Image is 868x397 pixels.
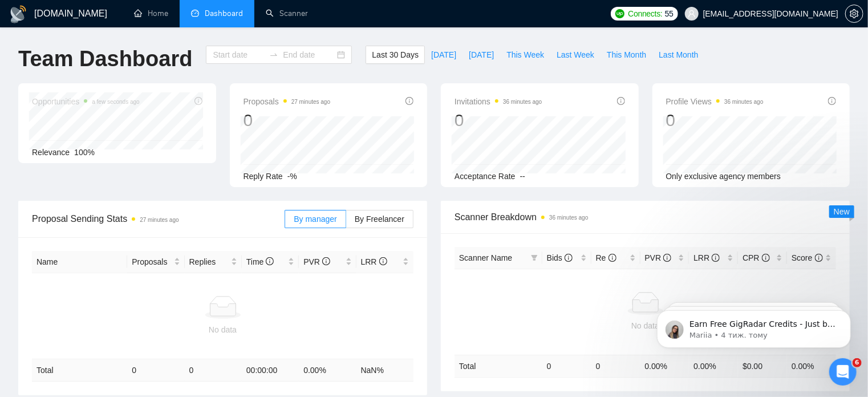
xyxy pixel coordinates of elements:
[591,355,640,377] td: 0
[557,48,594,61] span: Last Week
[853,358,862,367] span: 6
[294,214,336,224] span: By manager
[32,212,285,226] span: Proposal Sending Stats
[596,253,616,262] span: Re
[459,253,512,262] span: Scanner Name
[455,210,836,224] span: Scanner Breakdown
[189,256,229,268] span: Replies
[565,254,573,262] span: info-circle
[601,46,652,64] button: This Month
[74,148,95,157] span: 100%
[762,254,770,262] span: info-circle
[792,253,822,262] span: Score
[266,9,308,18] a: searchScanner
[366,46,425,64] button: Last 30 Days
[283,48,335,61] input: End date
[269,50,278,59] span: to
[244,172,283,181] span: Reply Rate
[549,214,588,221] time: 36 minutes ago
[666,95,764,108] span: Profile Views
[18,46,192,72] h1: Team Dashboard
[547,253,573,262] span: Bids
[213,48,265,61] input: Start date
[191,9,199,17] span: dashboard
[469,48,494,61] span: [DATE]
[663,254,671,262] span: info-circle
[666,110,764,131] div: 0
[455,355,542,377] td: Total
[531,254,538,261] span: filter
[500,46,550,64] button: This Week
[529,249,540,266] span: filter
[615,9,624,18] img: upwork-logo.png
[815,254,823,262] span: info-circle
[405,97,413,105] span: info-circle
[666,172,781,181] span: Only exclusive agency members
[463,46,500,64] button: [DATE]
[846,9,863,18] span: setting
[244,95,331,108] span: Proposals
[455,110,542,131] div: 0
[845,9,863,18] a: setting
[743,253,769,262] span: CPR
[36,323,409,336] div: No data
[246,257,274,266] span: Time
[431,48,456,61] span: [DATE]
[640,286,868,366] iframe: Intercom notifications повідомлення
[32,148,70,157] span: Relevance
[266,257,274,265] span: info-circle
[242,359,299,382] td: 00:00:00
[845,5,863,23] button: setting
[506,48,544,61] span: This Week
[459,319,832,332] div: No data
[185,359,242,382] td: 0
[425,46,463,64] button: [DATE]
[32,251,127,273] th: Name
[303,257,330,266] span: PVR
[32,359,127,382] td: Total
[617,97,625,105] span: info-circle
[665,7,674,20] span: 55
[607,48,646,61] span: This Month
[127,359,184,382] td: 0
[693,253,720,262] span: LRR
[455,172,516,181] span: Acceptance Rate
[550,46,601,64] button: Last Week
[520,172,525,181] span: --
[645,253,672,262] span: PVR
[356,359,413,382] td: NaN %
[185,251,242,273] th: Replies
[132,256,171,268] span: Proposals
[834,207,850,216] span: New
[244,110,331,131] div: 0
[724,99,763,105] time: 36 minutes ago
[134,9,168,18] a: homeHome
[688,10,696,18] span: user
[372,48,419,61] span: Last 30 Days
[269,50,278,59] span: swap-right
[628,7,662,20] span: Connects:
[712,254,720,262] span: info-circle
[140,217,179,223] time: 27 minutes ago
[361,257,387,266] span: LRR
[291,99,330,105] time: 27 minutes ago
[127,251,184,273] th: Proposals
[503,99,542,105] time: 36 minutes ago
[379,257,387,265] span: info-circle
[828,97,836,105] span: info-circle
[287,172,297,181] span: -%
[609,254,616,262] span: info-circle
[299,359,356,382] td: 0.00 %
[205,9,243,18] span: Dashboard
[322,257,330,265] span: info-circle
[9,5,27,23] img: logo
[455,95,542,108] span: Invitations
[829,358,857,386] iframe: Intercom live chat
[652,46,704,64] button: Last Month
[355,214,404,224] span: By Freelancer
[659,48,698,61] span: Last Month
